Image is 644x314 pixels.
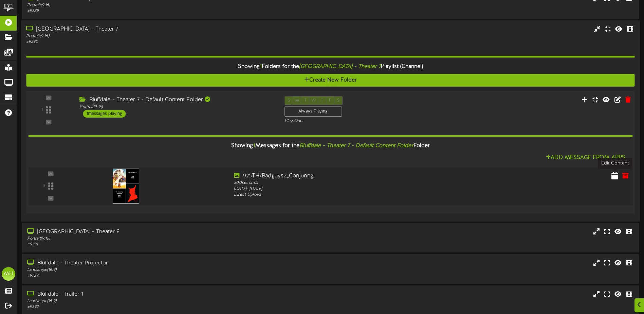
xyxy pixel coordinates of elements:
[27,291,274,298] div: Bluffdale - Trailer 1
[284,118,428,124] div: Play One
[27,259,274,267] div: Bluffdale - Theater Projector
[27,8,274,14] div: # 9589
[260,64,262,70] span: 1
[299,143,413,149] i: Bluffdale - Theater 7 - Default Content Folder
[234,192,478,198] div: Direct Upload
[284,107,342,117] div: Always Playing
[26,26,274,34] div: [GEOGRAPHIC_DATA] - Theater 7
[253,143,255,149] span: 1
[299,64,381,70] i: [GEOGRAPHIC_DATA] - Theater 7
[21,59,640,74] div: Showing Folders for the Playlist (Channel)
[83,110,126,118] div: 1 messages playing
[234,186,478,192] div: [DATE] - [DATE]
[26,39,274,45] div: # 9590
[79,96,274,104] div: Bluffdale - Theater 7 - Default Content Folder
[27,304,274,310] div: # 9592
[2,267,15,281] div: MH
[26,74,634,87] button: Create New Folder
[544,154,627,162] button: Add Message From Apps
[27,242,274,247] div: # 9591
[26,33,274,39] div: Portrait ( 9:16 )
[79,104,274,110] div: Portrait ( 9:16 )
[27,236,274,242] div: Portrait ( 9:16 )
[27,298,274,304] div: Landscape ( 16:9 )
[27,267,274,273] div: Landscape ( 16:9 )
[234,172,478,180] div: 925TH7Badguys2_Conjuring
[27,2,274,8] div: Portrait ( 9:16 )
[113,169,139,204] img: 80bf1ea1-8ea4-4aef-ac7b-494b556a489a.jpg
[234,180,478,186] div: 300 seconds
[27,228,274,236] div: [GEOGRAPHIC_DATA] - Theater 8
[23,139,638,153] div: Showing Messages for the Folder
[27,273,274,279] div: # 9729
